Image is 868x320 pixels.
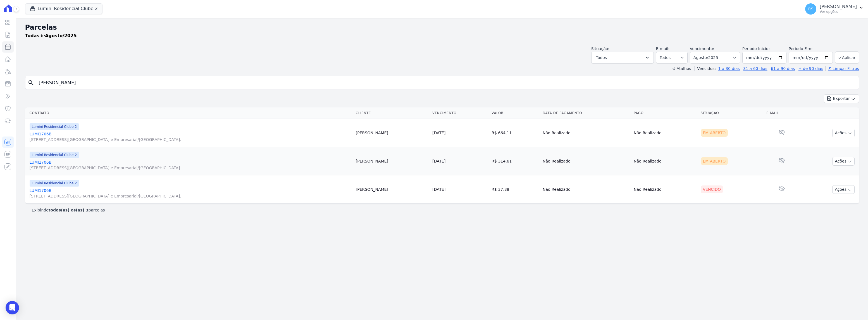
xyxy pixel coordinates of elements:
div: Em Aberto [701,129,728,137]
strong: Agosto/2025 [45,33,77,38]
a: 61 a 90 dias [771,66,795,71]
label: ↯ Atalhos [672,66,691,71]
td: R$ 314,61 [489,147,540,175]
label: E-mail: [656,46,670,51]
th: Situação [698,107,764,119]
label: Período Fim: [789,46,833,52]
a: + de 90 dias [798,66,823,71]
h2: Parcelas [25,22,859,32]
td: Não Realizado [540,147,631,175]
button: Ações [832,129,855,137]
td: [PERSON_NAME] [354,147,430,175]
a: LUMI1706B[STREET_ADDRESS][GEOGRAPHIC_DATA] e Empresarial/[GEOGRAPHIC_DATA]. [30,159,351,171]
span: Lumini Residencial Clube 2 [30,180,79,187]
a: [DATE] [432,131,445,135]
button: Exportar [824,94,859,103]
b: todos(as) os(as) 3 [49,208,89,212]
label: Situação: [591,46,609,51]
label: Período Inicío: [742,46,770,51]
button: Ações [832,185,855,194]
a: [DATE] [432,187,445,192]
span: [STREET_ADDRESS][GEOGRAPHIC_DATA] e Empresarial/[GEOGRAPHIC_DATA]. [30,193,351,199]
div: Open Intercom Messenger [6,301,19,314]
div: Vencido [701,185,723,193]
strong: Todas [25,33,40,38]
td: Não Realizado [631,147,698,175]
button: Lumini Residencial Clube 2 [25,3,102,14]
td: Não Realizado [631,175,698,204]
span: Todos [596,54,607,61]
button: Todos [591,52,654,63]
td: Não Realizado [631,119,698,147]
label: Vencimento: [690,46,714,51]
p: Ver opções [820,10,857,14]
p: de [25,32,77,39]
td: R$ 37,88 [489,175,540,204]
div: Em Aberto [701,157,728,165]
th: Pago [631,107,698,119]
button: Ações [832,157,855,166]
p: Exibindo parcelas [32,207,105,213]
span: [STREET_ADDRESS][GEOGRAPHIC_DATA] e Empresarial/[GEOGRAPHIC_DATA]. [30,165,351,171]
td: [PERSON_NAME] [354,119,430,147]
th: Cliente [354,107,430,119]
p: [PERSON_NAME] [820,4,857,10]
a: 31 a 60 dias [743,66,767,71]
th: E-mail [764,107,799,119]
a: LUMI1706B[STREET_ADDRESS][GEOGRAPHIC_DATA] e Empresarial/[GEOGRAPHIC_DATA]. [30,131,351,142]
td: Não Realizado [540,175,631,204]
a: 1 a 30 dias [718,66,740,71]
i: search [28,79,34,86]
span: RS [808,7,814,11]
a: LUMI1706B[STREET_ADDRESS][GEOGRAPHIC_DATA] e Empresarial/[GEOGRAPHIC_DATA]. [30,188,351,199]
button: Aplicar [835,51,859,63]
th: Valor [489,107,540,119]
td: [PERSON_NAME] [354,175,430,204]
th: Data de Pagamento [540,107,631,119]
span: [STREET_ADDRESS][GEOGRAPHIC_DATA] e Empresarial/[GEOGRAPHIC_DATA]. [30,137,351,142]
label: Vencidos: [695,66,716,71]
span: Lumini Residencial Clube 2 [30,123,79,130]
a: [DATE] [432,159,445,163]
td: R$ 664,11 [489,119,540,147]
span: Lumini Residencial Clube 2 [30,152,79,158]
td: Não Realizado [540,119,631,147]
th: Contrato [25,107,354,119]
th: Vencimento [430,107,489,119]
a: ✗ Limpar Filtros [826,66,859,71]
input: Buscar por nome do lote ou do cliente [35,77,857,88]
button: RS [PERSON_NAME] Ver opções [801,1,868,17]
